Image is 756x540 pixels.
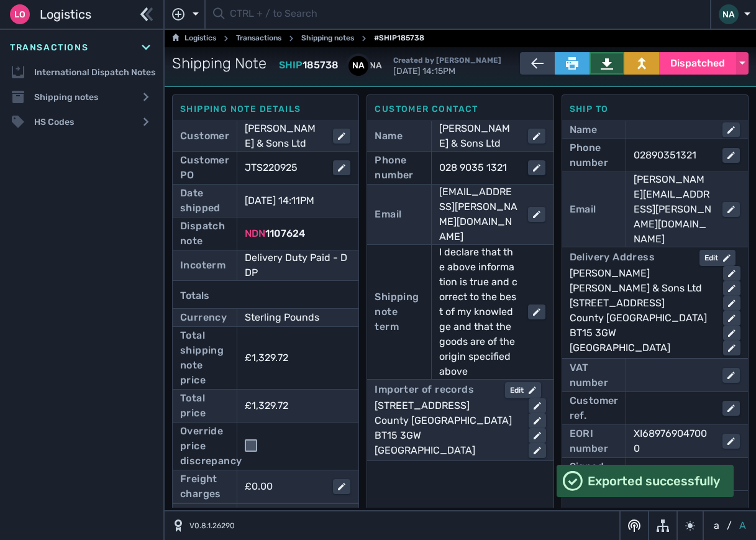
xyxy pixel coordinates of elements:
[570,266,713,281] div: [PERSON_NAME]
[570,202,596,217] div: Email
[348,56,368,76] div: NA
[570,103,740,116] div: Ship to
[245,121,324,151] div: [PERSON_NAME] & Sons Ltd
[301,31,354,46] a: Shipping notes
[711,518,722,533] button: a
[375,413,518,428] div: County [GEOGRAPHIC_DATA]
[439,245,518,379] div: I declare that the above information is true and correct to the best of my knowledge and that the...
[236,31,281,46] a: Transactions
[634,148,713,163] div: 02890351321
[375,443,518,458] div: [GEOGRAPHIC_DATA]
[180,283,351,308] div: Totals
[10,41,88,54] span: Transactions
[570,296,713,311] div: [STREET_ADDRESS]
[570,393,619,423] div: Customer ref.
[727,518,732,533] span: /
[245,227,265,239] span: NDN
[303,59,339,71] span: 185738
[375,290,424,334] div: Shipping note term
[180,219,229,249] div: Dispatch note
[180,391,229,421] div: Total price
[40,5,91,24] span: Logistics
[737,518,749,533] button: A
[180,258,225,273] div: Incoterm
[439,160,518,175] div: 028 9035 1321
[570,426,619,456] div: EORI number
[180,310,227,325] div: Currency
[375,428,518,443] div: BT15 3GW
[588,472,720,490] span: Exported successfully
[634,172,713,247] div: [PERSON_NAME][EMAIL_ADDRESS][PERSON_NAME][DOMAIN_NAME]
[245,250,351,280] div: Delivery Duty Paid - DDP
[375,382,474,398] div: Importer of records
[180,186,229,216] div: Date shipped
[265,227,305,239] span: 1107624
[570,281,713,296] div: [PERSON_NAME] & Sons Ltd
[10,4,30,24] div: Lo
[375,103,545,116] div: Customer contact
[375,153,424,183] div: Phone number
[375,129,403,144] div: Name
[570,311,713,326] div: County [GEOGRAPHIC_DATA]
[245,479,324,494] div: £0.00
[375,207,401,222] div: Email
[719,4,739,24] div: NA
[366,56,386,76] div: NA
[245,310,334,325] div: Sterling Pounds
[510,385,536,396] div: Edit
[659,52,736,75] button: Dispatched
[279,59,303,71] span: SHIP
[245,350,288,365] div: £1,329.72
[189,520,235,531] span: V0.8.1.26290
[180,472,229,501] div: Freight charges
[570,341,713,355] div: [GEOGRAPHIC_DATA]
[374,31,424,46] span: #SHIP185738
[704,252,731,263] div: Edit
[180,328,229,388] div: Total shipping note price
[172,52,266,75] span: Shipping Note
[505,382,541,398] button: Edit
[245,160,324,175] div: JTS220925
[245,398,334,413] div: £1,329.72
[570,459,619,489] div: Signed by
[570,250,655,266] div: Delivery Address
[375,398,518,413] div: [STREET_ADDRESS]
[180,103,351,116] div: Shipping note details
[439,121,518,151] div: [PERSON_NAME] & Sons Ltd
[245,193,334,208] div: [DATE] 14:11PM
[393,55,501,76] span: [DATE] 14:15PM
[230,2,703,27] input: CTRL + / to Search
[180,424,242,469] div: Override price discrepancy
[172,31,216,46] a: Logistics
[634,426,713,456] div: XI689769047000
[180,505,229,535] div: Courier name
[570,122,598,137] div: Name
[670,56,725,71] span: Dispatched
[180,129,229,144] div: Customer
[699,250,736,266] button: Edit
[570,360,619,390] div: VAT number
[570,140,619,170] div: Phone number
[439,185,518,244] div: [EMAIL_ADDRESS][PERSON_NAME][DOMAIN_NAME]
[180,153,229,183] div: Customer PO
[393,56,501,65] span: Created by [PERSON_NAME]
[570,326,713,341] div: BT15 3GW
